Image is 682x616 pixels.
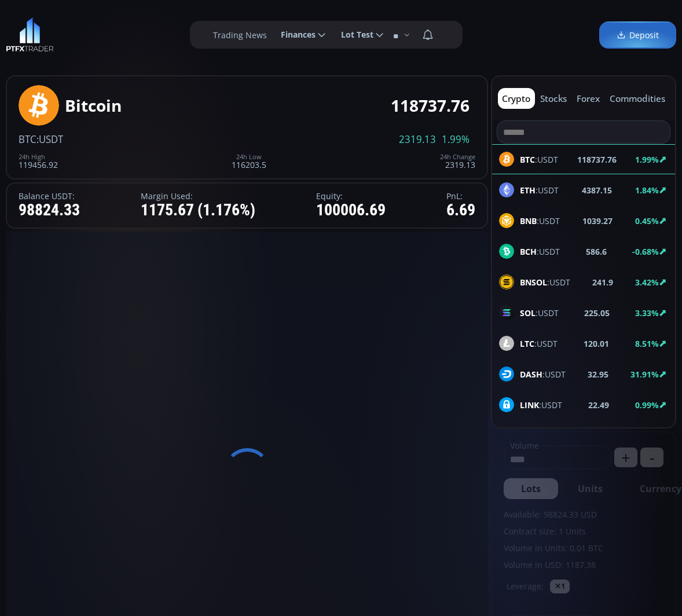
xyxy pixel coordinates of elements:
span: :USDT [520,245,560,258]
span: 2319.13 [399,134,436,145]
b: BNSOL [520,277,547,288]
b: LINK [520,399,539,410]
b: 8.51% [635,338,659,349]
span: :USDT [36,133,63,146]
span: :USDT [520,184,559,196]
span: Lot Test [333,23,373,46]
span: :USDT [520,307,559,319]
div: 98824.33 [19,201,80,219]
div: 24h High [19,153,58,160]
span: :USDT [520,399,562,411]
b: 3.33% [635,307,659,318]
b: 1.84% [635,185,659,196]
span: :USDT [520,338,558,350]
div: 119456.92 [19,153,58,169]
b: 22.49 [588,399,609,411]
div: 116203.5 [232,153,266,169]
label: Margin Used: [141,192,255,200]
b: 0.99% [635,399,659,410]
b: SOL [520,307,536,318]
b: 0.45% [635,215,659,226]
button: crypto [498,88,535,109]
b: 241.9 [592,276,613,288]
b: 4387.15 [582,184,612,196]
span: Finances [273,23,316,46]
label: Trading News [213,29,267,41]
div: 24h Change [440,153,475,160]
b: 32.95 [588,368,608,380]
b: 120.01 [584,338,609,350]
img: LOGO [6,17,54,52]
b: 225.05 [584,307,610,319]
b: 1039.27 [582,215,613,227]
label: Balance USDT: [19,192,80,200]
button: forex [573,88,604,109]
b: BCH [520,246,537,257]
b: DASH [520,369,542,380]
div: 100006.69 [316,201,386,219]
div: 24h Low [232,153,266,160]
label: PnL: [446,192,475,200]
span: BTC [19,133,36,146]
span: 1.99% [442,134,470,145]
button: stocks [536,88,571,109]
a: Deposit [599,21,676,49]
button: commodities [605,88,669,109]
b: 31.91% [630,369,659,380]
span: :USDT [520,276,570,288]
div: Bitcoin [65,97,122,115]
div: 6.69 [446,201,475,219]
b: LTC [520,338,534,349]
div: 2319.13 [440,153,475,169]
b: -0.68% [632,246,659,257]
span: Deposit [617,29,659,41]
b: 3.42% [635,277,659,288]
span: :USDT [520,368,566,380]
label: Equity: [316,192,386,200]
b: 586.6 [586,245,607,258]
div: 1175.67 (1.176%) [141,201,255,219]
b: BNB [520,215,537,226]
span: :USDT [520,215,560,227]
div: 118737.76 [391,97,470,115]
b: ETH [520,185,536,196]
